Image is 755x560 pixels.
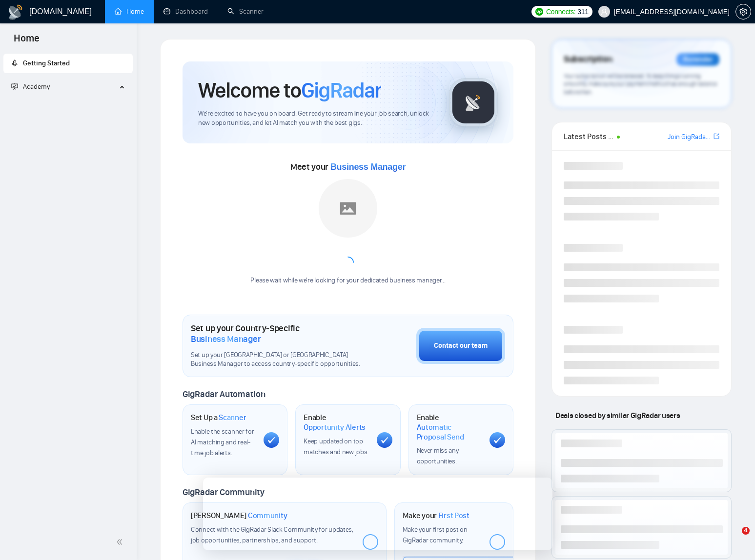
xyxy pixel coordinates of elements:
span: Latest Posts from the GigRadar Community [564,130,614,142]
span: Subscription [564,51,612,68]
span: setting [736,8,751,16]
span: Academy [11,82,50,91]
span: Connects: [546,6,575,17]
span: Enable the scanner for AI matching and real-time job alerts. [191,427,254,457]
span: Deals closed by similar GigRadar users [551,407,684,424]
img: placeholder.png [319,179,377,238]
a: setting [735,8,751,16]
span: Never miss any opportunities. [417,446,459,465]
li: Getting Started [3,54,133,73]
span: Home [6,31,47,52]
iframe: Survey by Vadym from GigRadar.io [203,478,552,550]
span: Opportunity Alerts [304,422,366,432]
h1: Enable [304,413,368,432]
span: 4 [742,527,750,535]
span: GigRadar [301,77,381,103]
h1: Set up your Country-Specific [191,323,367,344]
a: export [714,132,719,141]
a: searchScanner [227,7,264,16]
div: Reminder [676,53,719,66]
span: rocket [11,60,18,66]
span: We're excited to have you on board. Get ready to streamline your job search, unlock new opportuni... [198,109,433,128]
span: GigRadar Automation [183,389,265,400]
span: Business Manager [330,162,406,172]
button: Contact our team [416,328,505,364]
span: user [601,8,608,15]
img: upwork-logo.png [535,8,543,16]
span: 311 [577,6,588,17]
h1: Welcome to [198,77,381,103]
span: loading [342,257,354,268]
a: Join GigRadar Slack Community [668,132,712,142]
iframe: Intercom live chat [722,527,745,550]
span: Connect with the GigRadar Slack Community for updates, job opportunities, partnerships, and support. [191,525,353,544]
a: homeHome [115,7,144,16]
h1: Set Up a [191,413,246,422]
span: Scanner [219,413,246,422]
img: logo [8,4,23,20]
img: gigradar-logo.png [449,78,498,127]
span: Keep updated on top matches and new jobs. [304,437,368,456]
span: Getting Started [23,59,70,67]
span: Automatic Proposal Send [417,422,482,441]
div: Please wait while we're looking for your dedicated business manager... [245,276,451,285]
button: setting [735,4,751,20]
span: export [714,132,719,140]
span: Meet your [290,161,406,172]
span: Academy [23,82,50,91]
span: fund-projection-screen [11,83,18,90]
span: Set up your [GEOGRAPHIC_DATA] or [GEOGRAPHIC_DATA] Business Manager to access country-specific op... [191,351,367,369]
div: Contact our team [434,340,488,351]
span: GigRadar Community [183,487,265,498]
a: dashboardDashboard [163,7,208,16]
h1: Enable [417,413,482,441]
span: Business Manager [191,334,261,344]
h1: [PERSON_NAME] [191,511,287,520]
span: double-left [116,537,126,547]
span: Your subscription will be renewed. To keep things running smoothly, make sure your payment method... [564,72,717,96]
